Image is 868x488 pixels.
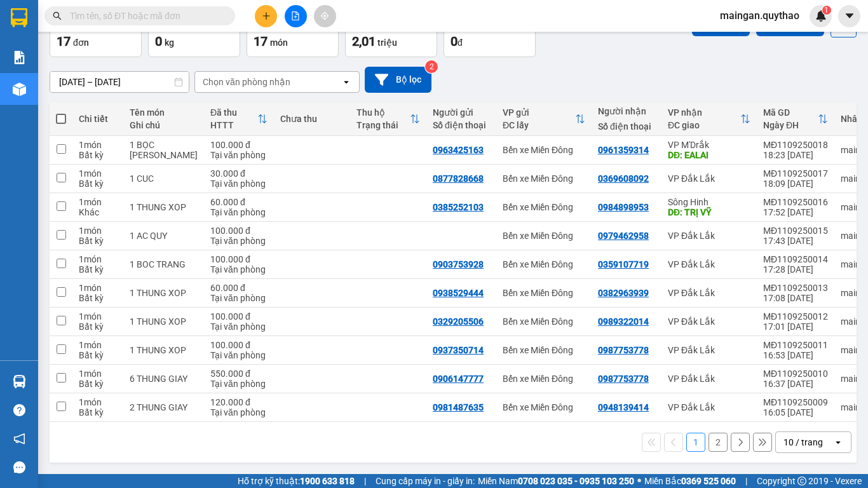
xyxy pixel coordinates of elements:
span: 2,01 [352,34,376,49]
div: Sông Hinh [668,197,750,207]
div: Bến xe Miền Đông [503,345,585,355]
div: MĐ1109250015 [763,226,828,236]
div: 1 BOC TRANG [130,259,198,269]
div: 1 món [79,397,117,407]
div: 2 THUNG GIAY [130,402,198,412]
span: copyright [797,477,806,485]
div: Bến xe Miền Đông [11,11,100,41]
th: Toggle SortBy [757,102,834,136]
span: search [53,11,62,20]
span: | [364,474,366,488]
div: 0948139414 [598,402,649,412]
span: Nhận: [109,12,139,25]
span: đ [458,37,463,48]
div: Bất kỳ [79,264,117,274]
div: Chọn văn phòng nhận [203,76,290,88]
div: 100.000 [10,67,102,82]
div: 100.000 đ [210,140,268,150]
div: MĐ1109250016 [763,197,828,207]
span: 1 [824,6,829,15]
div: VP Đắk Lắk [668,231,750,241]
div: 30.000 đ [210,168,268,179]
img: logo-vxr [11,8,27,27]
div: Mã GD [763,107,818,118]
div: VP Đắk Lắk [668,259,750,269]
div: Chưa thu [280,114,344,124]
div: 1 món [79,369,117,379]
span: Hỗ trợ kỹ thuật: [238,474,355,488]
strong: 1900 633 818 [300,476,355,486]
strong: 0708 023 035 - 0935 103 250 [518,476,634,486]
div: MĐ1109250017 [763,168,828,179]
div: MĐ1109250011 [763,340,828,350]
div: 1 THUNG XOP [130,345,198,355]
th: Toggle SortBy [350,102,426,136]
div: 1 THUNG XOP [130,202,198,212]
div: Bến xe Miền Đông [503,145,585,155]
div: 0329205506 [433,316,484,327]
div: Người gửi [433,107,490,118]
div: 0969354022 [11,41,100,59]
div: Tại văn phòng [210,293,268,303]
div: Bất kỳ [79,379,117,389]
div: 0963425163 [433,145,484,155]
div: 1 món [79,311,117,322]
div: 18:09 [DATE] [763,179,828,189]
div: HTTT [210,120,257,130]
span: Miền Nam [478,474,634,488]
span: Gửi: [11,12,31,25]
div: 1 món [79,168,117,179]
div: Khác [79,207,117,217]
input: Tìm tên, số ĐT hoặc mã đơn [70,9,220,23]
div: 0382963939 [598,288,649,298]
img: icon-new-feature [815,10,827,22]
span: 0 [155,34,162,49]
span: caret-down [844,10,855,22]
div: 16:05 [DATE] [763,407,828,417]
div: Bến xe Miền Đông [503,316,585,327]
div: Tại văn phòng [210,207,268,217]
div: Tại văn phòng [210,264,268,274]
div: 0385252103 [433,202,484,212]
div: 18:23 [DATE] [763,150,828,160]
div: 100.000 đ [210,311,268,322]
div: 0906147777 [433,374,484,384]
span: | [745,474,747,488]
div: Bến xe Miền Đông [503,374,585,384]
div: 60.000 đ [210,197,268,207]
div: Bến xe Miền Đông [503,288,585,298]
div: MĐ1109250018 [763,140,828,150]
div: 6 THUNG GIAY [130,374,198,384]
div: 17:08 [DATE] [763,293,828,303]
div: 17:52 [DATE] [763,207,828,217]
div: 16:37 [DATE] [763,379,828,389]
div: 100.000 đ [210,340,268,350]
div: Tại văn phòng [210,407,268,417]
div: 17:01 [DATE] [763,322,828,332]
div: 0973233106 [109,41,198,59]
div: 0981487635 [433,402,484,412]
span: CR : [10,68,29,81]
span: question-circle [13,404,25,416]
div: 0989322014 [598,316,649,327]
div: 0979462958 [598,231,649,241]
div: VP Đắk Lắk [668,288,750,298]
div: 0877828668 [433,173,484,184]
span: file-add [291,11,300,20]
img: warehouse-icon [13,83,26,96]
button: Đã thu2,01 triệu [345,11,437,57]
div: 17:43 [DATE] [763,236,828,246]
div: VP nhận [668,107,740,118]
svg: open [833,437,843,447]
button: 1 [686,433,705,452]
span: Miền Bắc [644,474,736,488]
div: Bất kỳ [79,293,117,303]
div: VP gửi [503,107,575,118]
div: Người nhận [598,106,655,116]
div: VP Đắk Lắk [668,173,750,184]
div: 0984898953 [598,202,649,212]
div: DĐ: EALAI [668,150,750,160]
div: MĐ1109250010 [763,369,828,379]
div: 0961359314 [598,145,649,155]
span: 0 [451,34,458,49]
